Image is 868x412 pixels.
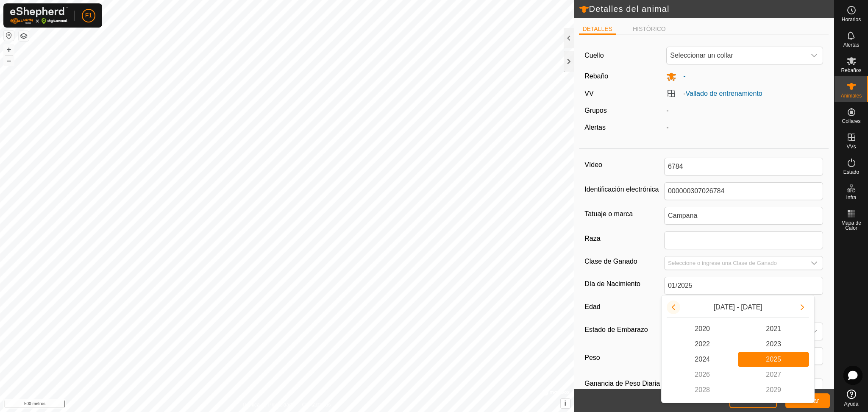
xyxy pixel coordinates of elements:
a: Ayuda [835,386,868,410]
font: Estado [843,169,859,175]
font: Clase de Ganado [584,258,637,265]
font: Collares [842,118,860,124]
button: – [4,56,14,66]
button: Next Decade [796,301,809,314]
span: 2023 [738,337,809,352]
span: 2021 [738,321,809,337]
font: Política de Privacidad [243,402,292,408]
span: 2025 [738,352,809,367]
font: Alertas [584,124,606,131]
font: DETALLES [582,25,612,32]
div: disparador desplegable [806,47,823,64]
font: Estado de Embarazo [584,326,648,333]
input: Seleccione o ingrese una Clase de Ganado [665,256,806,270]
font: Seleccionar un collar [670,52,733,59]
font: Cuello [584,52,604,59]
a: Política de Privacidad [243,401,292,409]
font: Raza [584,235,600,242]
font: – [7,56,11,65]
font: i [564,400,566,407]
a: Contáctanos [302,401,331,409]
font: Edad [584,303,600,310]
button: + [4,45,14,55]
font: - [683,72,685,80]
span: 2022 [667,337,738,352]
font: Rebaño [584,72,608,80]
font: Horarios [842,17,861,22]
span: [DATE] - [DATE] [714,302,762,312]
font: + [7,45,11,54]
font: - [666,107,668,114]
span: 2024 [667,352,738,367]
font: F1 [85,12,92,19]
font: HISTÓRICO [633,25,666,32]
font: Infra [846,195,856,200]
font: Día de Nacimiento [584,280,640,287]
font: - [666,124,668,131]
font: Ganancia de Peso Diaria Esperada [584,380,660,397]
div: disparador desplegable [806,256,823,270]
button: Restablecer mapa [4,31,14,41]
font: Alertas [843,42,859,48]
font: Animales [841,93,862,99]
font: Tatuaje o marca [584,210,633,217]
font: VV [584,90,593,97]
button: Capas del Mapa [19,31,29,41]
span: 2020 [667,321,738,337]
font: Ayuda [844,401,859,407]
a: Vallado de entrenamiento [686,90,762,97]
font: VVs [846,144,856,150]
button: Previous Decade [667,301,680,314]
font: Grupos [584,107,606,114]
img: Logotipo de Gallagher [10,7,68,24]
font: - [683,90,685,97]
font: Contáctanos [302,402,331,408]
font: Identificación electrónica [584,186,659,193]
font: Peso [584,354,600,361]
font: Vídeo [584,161,602,168]
div: Elija fecha [661,295,815,403]
font: Detalles del animal [589,4,670,14]
font: Rebaños [841,67,861,73]
button: i [561,399,570,408]
span: 0951635425 [667,47,806,64]
font: Mapa de Calor [841,220,861,231]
